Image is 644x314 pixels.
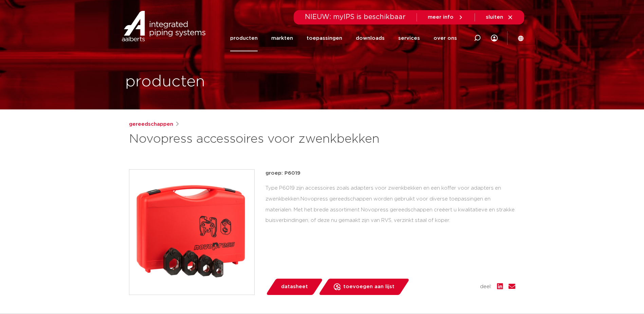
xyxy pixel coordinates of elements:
[129,120,173,128] a: gereedschappen
[307,25,342,51] a: toepassingen
[265,169,515,177] p: groep: P6019
[356,25,385,51] a: downloads
[398,25,420,51] a: services
[230,25,258,51] a: producten
[343,281,394,292] span: toevoegen aan lijst
[480,283,492,291] span: deel:
[265,183,515,226] div: Type P6019 zijn accessoires zoals adapters voor zwenkbekken en een koffer voor adapters en zwenkb...
[428,15,454,20] span: meer info
[428,14,464,20] a: meer info
[265,279,323,295] a: datasheet
[305,14,406,20] span: NIEUW: myIPS is beschikbaar
[129,170,254,295] img: Product Image for Novopress accessoires voor zwenkbekken
[129,131,384,147] h1: Novopress accessoires voor zwenkbekken
[281,281,308,292] span: datasheet
[486,14,513,20] a: sluiten
[434,25,457,51] a: over ons
[486,15,503,20] span: sluiten
[271,25,293,51] a: markten
[230,25,457,51] nav: Menu
[125,71,205,93] h1: producten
